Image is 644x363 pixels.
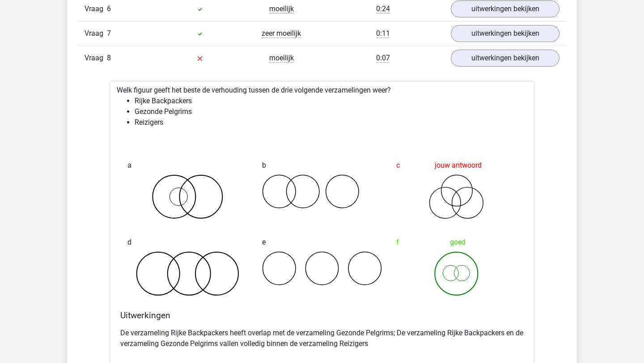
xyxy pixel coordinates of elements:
span: 6 [107,4,111,13]
span: zeer moeilijk [262,29,301,38]
a: uitwerkingen bekijken [451,25,559,42]
span: e [262,233,266,251]
span: 0:11 [376,29,390,38]
span: 0:24 [376,4,390,13]
span: 7 [107,29,111,38]
span: Vraag [85,28,107,39]
span: d [127,233,131,251]
a: uitwerkingen bekijken [451,50,559,67]
h4: Uitwerkingen [120,310,524,321]
span: moeilijk [269,54,294,63]
div: goed [396,233,517,251]
p: De verzameling Rijke Backpackers heeft overlap met de verzameling Gezonde Pelgrims; De verzamelin... [120,328,524,349]
span: c [396,156,400,174]
li: Rijke Backpackers [135,96,527,106]
span: f [396,233,399,251]
span: Vraag [85,53,107,63]
div: jouw antwoord [396,156,517,174]
span: moeilijk [269,4,294,13]
span: a [127,156,131,174]
li: Reizigers [135,117,527,128]
li: Gezonde Pelgrims [135,106,527,117]
span: 8 [107,54,111,62]
span: b [262,156,266,174]
span: 0:07 [376,54,390,63]
a: uitwerkingen bekijken [451,0,559,17]
span: Vraag [85,4,107,14]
